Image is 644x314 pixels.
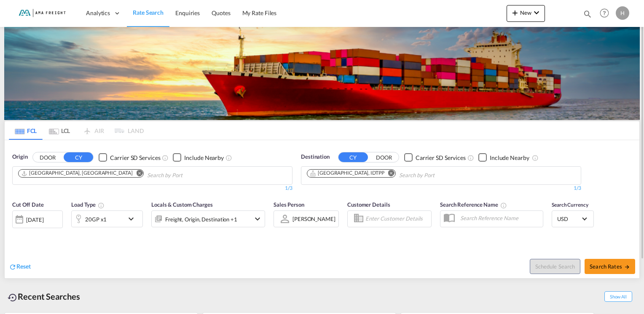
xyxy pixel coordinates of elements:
[26,216,43,224] div: [DATE]
[162,154,169,161] md-icon: Unchecked: Search for CY (Container Yard) services for all selected carriers.Checked : Search for...
[212,9,230,16] span: Quotes
[151,210,265,227] div: Freight Origin Destination Factory Stuffingicon-chevron-down
[165,213,237,225] div: Freight Origin Destination Factory Stuffing
[531,8,542,18] md-icon: icon-chevron-down
[126,214,140,224] md-icon: icon-chevron-down
[292,213,336,225] md-select: Sales Person: Henning Schröder
[85,213,107,225] div: 20GP x1
[292,216,335,222] div: [PERSON_NAME]
[507,5,545,22] button: icon-plus 400-fgNewicon-chevron-down
[274,201,304,208] span: Sales Person
[4,27,640,120] img: LCL+%26+FCL+BACKGROUND.png
[151,201,213,208] span: Locals & Custom Charges
[8,293,18,303] md-icon: icon-backup-restore
[467,154,474,161] md-icon: Unchecked: Search for CY (Container Yard) services for all selected carriers.Checked : Search for...
[338,152,368,162] button: CY
[552,202,588,208] span: Search Currency
[590,263,630,270] span: Search Rates
[500,202,507,209] md-icon: Your search will be saved by the below given name
[347,201,390,208] span: Customer Details
[131,170,143,178] button: Remove
[133,9,164,16] span: Rate Search
[12,153,27,161] span: Origin
[12,210,63,228] div: [DATE]
[365,213,429,225] input: Enter Customer Details
[616,6,629,20] div: H
[510,8,520,18] md-icon: icon-plus 400-fg
[510,9,542,16] span: New
[13,4,70,23] img: f843cad07f0a11efa29f0335918cc2fb.png
[532,154,539,161] md-icon: Unchecked: Ignores neighbouring ports when fetching rates.Checked : Includes neighbouring ports w...
[301,185,581,192] div: 1/3
[399,169,479,182] input: Chips input.
[147,169,227,182] input: Chips input.
[604,291,632,302] span: Show All
[17,167,231,182] md-chips-wrap: Chips container. Use arrow keys to select chips.
[21,170,134,177] div: Press delete to remove this chip.
[184,154,224,162] div: Include Nearby
[310,170,384,177] div: Tanjung Priok, IDTPP
[583,9,592,22] div: icon-magnify
[12,185,292,192] div: 1/3
[585,259,635,274] button: Search Ratesicon-arrow-right
[12,227,19,238] md-datepicker: Select
[301,153,330,161] span: Destination
[225,154,232,161] md-icon: Unchecked: Ignores neighbouring ports when fetching rates.Checked : Includes neighbouring ports w...
[530,259,580,274] button: Note: By default Schedule search will only considerorigin ports, destination ports and cut off da...
[557,215,581,223] span: USD
[440,201,507,208] span: Search Reference Name
[16,263,31,270] span: Reset
[416,154,466,162] div: Carrier SD Services
[369,153,399,162] button: DOOR
[9,121,43,140] md-tab-item: FCL
[306,167,483,182] md-chips-wrap: Chips container. Use arrow keys to select chips.
[64,152,93,162] button: CY
[86,9,110,17] span: Analytics
[9,263,16,271] md-icon: icon-refresh
[490,154,529,162] div: Include Nearby
[597,6,616,21] div: Help
[99,153,160,162] md-checkbox: Checkbox No Ink
[110,154,160,162] div: Carrier SD Services
[33,153,62,162] button: DOOR
[404,153,466,162] md-checkbox: Checkbox No Ink
[12,201,44,208] span: Cut Off Date
[4,287,83,306] div: Recent Searches
[624,264,630,270] md-icon: icon-arrow-right
[71,201,105,208] span: Load Type
[98,202,105,209] md-icon: icon-information-outline
[9,262,31,271] div: icon-refreshReset
[310,170,386,177] div: Press delete to remove this chip.
[583,9,592,19] md-icon: icon-magnify
[9,121,144,140] md-pagination-wrapper: Use the left and right arrow keys to navigate between tabs
[242,9,277,16] span: My Rate Files
[71,210,143,227] div: 20GP x1icon-chevron-down
[173,153,224,162] md-checkbox: Checkbox No Ink
[456,212,543,224] input: Search Reference Name
[597,6,612,20] span: Help
[5,140,639,278] div: OriginDOOR CY Checkbox No InkUnchecked: Search for CY (Container Yard) services for all selected ...
[43,121,76,140] md-tab-item: LCL
[383,170,395,178] button: Remove
[21,170,132,177] div: Hamburg, DEHAM
[175,9,200,16] span: Enquiries
[556,213,589,225] md-select: Select Currency: $ USDUnited States Dollar
[252,214,263,224] md-icon: icon-chevron-down
[478,153,529,162] md-checkbox: Checkbox No Ink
